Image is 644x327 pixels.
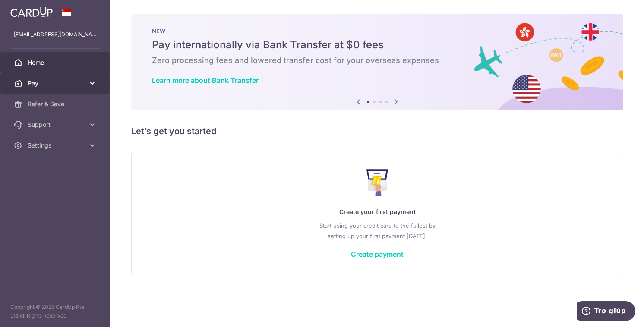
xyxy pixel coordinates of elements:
[14,30,97,39] p: [EMAIL_ADDRESS][DOMAIN_NAME]
[131,124,623,138] h5: Let’s get you started
[152,28,603,35] p: NEW
[366,169,388,196] img: Make Payment
[28,120,85,129] span: Support
[149,207,606,217] p: Create your first payment
[28,79,85,88] span: Pay
[28,141,85,150] span: Settings
[577,301,635,323] iframe: Mở widget để bạn tìm kiếm thêm thông tin
[351,250,404,258] a: Create payment
[131,14,623,110] img: Bank transfer banner
[149,220,606,241] p: Start using your credit card to the fullest by setting up your first payment [DATE]!
[152,76,259,85] a: Learn more about Bank Transfer
[10,7,53,17] img: CardUp
[28,58,85,67] span: Home
[152,55,603,66] h6: Zero processing fees and lowered transfer cost for your overseas expenses
[28,100,85,108] span: Refer & Save
[152,38,603,52] h5: Pay internationally via Bank Transfer at $0 fees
